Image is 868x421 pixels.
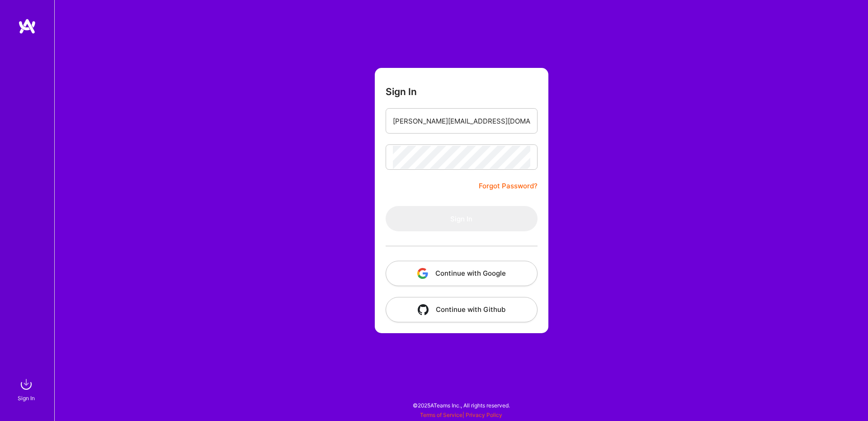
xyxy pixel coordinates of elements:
[420,411,502,418] span: |
[420,411,462,418] a: Terms of Service
[54,394,868,416] div: © 2025 ATeams Inc., All rights reserved.
[393,110,530,133] input: Email...
[417,268,428,279] img: icon
[386,297,538,322] button: Continue with Github
[386,261,538,286] button: Continue with Google
[479,181,538,191] a: Forgot Password?
[418,304,429,315] img: icon
[386,206,538,231] button: Sign In
[18,393,35,403] div: Sign In
[17,375,35,393] img: sign in
[18,18,36,34] img: logo
[466,411,502,418] a: Privacy Policy
[19,375,35,403] a: sign inSign In
[386,86,417,97] h3: Sign In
